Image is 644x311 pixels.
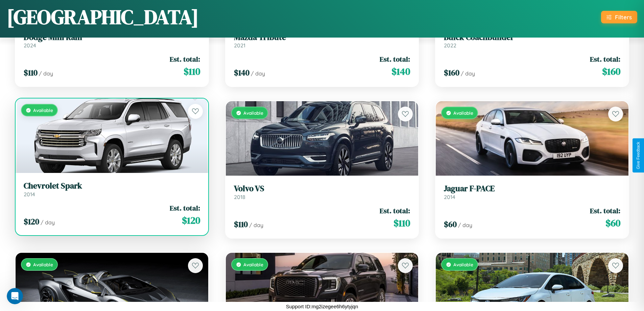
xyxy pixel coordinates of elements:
[461,70,475,77] span: / day
[33,107,53,113] span: Available
[243,262,263,267] span: Available
[380,54,410,64] span: Est. total:
[24,216,39,227] span: $ 120
[380,206,410,216] span: Est. total:
[24,32,200,49] a: Dodge Mini Ram2024
[286,302,358,311] p: Support ID: mg2izegee6h6ytyjqn
[444,194,455,200] span: 2014
[182,214,200,227] span: $ 120
[234,67,249,78] span: $ 140
[605,216,620,230] span: $ 60
[24,181,200,191] h3: Chevrolet Spark
[251,70,265,77] span: / day
[453,110,473,116] span: Available
[444,184,620,200] a: Jaguar F-PACE2014
[39,70,53,77] span: / day
[234,184,410,200] a: Volvo VS2018
[444,184,620,194] h3: Jaguar F-PACE
[24,42,36,49] span: 2024
[615,14,632,21] div: Filters
[636,142,641,169] div: Give Feedback
[393,216,410,230] span: $ 110
[602,65,620,78] span: $ 160
[444,219,457,230] span: $ 60
[590,54,620,64] span: Est. total:
[234,42,245,49] span: 2021
[458,222,472,228] span: / day
[33,262,53,267] span: Available
[453,262,473,267] span: Available
[24,191,35,198] span: 2014
[41,219,55,226] span: / day
[590,206,620,216] span: Est. total:
[444,42,456,49] span: 2022
[170,203,200,213] span: Est. total:
[7,288,23,304] iframe: Intercom live chat
[243,110,263,116] span: Available
[7,3,199,31] h1: [GEOGRAPHIC_DATA]
[391,65,410,78] span: $ 140
[170,54,200,64] span: Est. total:
[234,32,410,49] a: Mazda Tribute2021
[444,67,459,78] span: $ 160
[234,219,248,230] span: $ 110
[184,65,200,78] span: $ 110
[444,32,620,49] a: Buick Coachbuilder2022
[24,67,38,78] span: $ 110
[249,222,263,228] span: / day
[234,194,245,200] span: 2018
[234,184,410,194] h3: Volvo VS
[24,181,200,198] a: Chevrolet Spark2014
[601,11,637,23] button: Filters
